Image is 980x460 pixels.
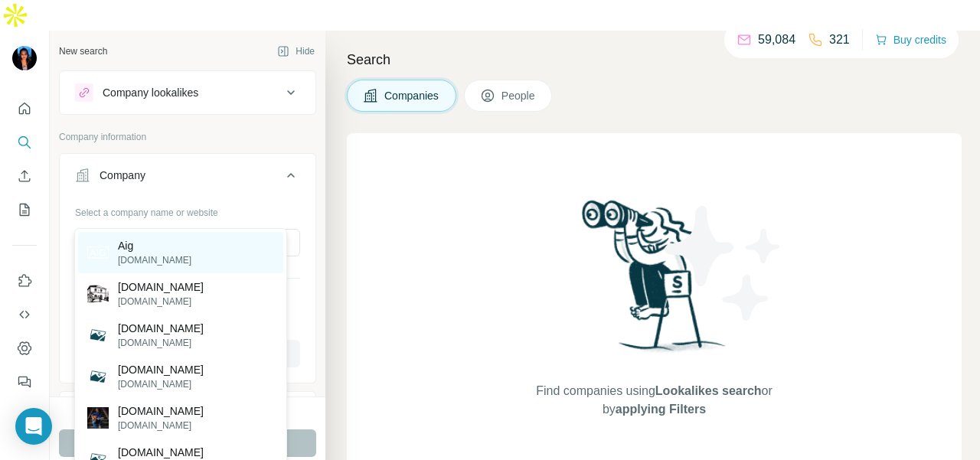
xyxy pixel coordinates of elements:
span: People [501,88,537,103]
p: 59,084 [758,31,795,49]
h4: Search [347,49,962,70]
button: Company [60,157,315,200]
div: Company lookalikes [103,85,198,100]
img: Aig [87,246,109,258]
span: Find companies using or by [531,382,776,419]
p: [DOMAIN_NAME] [118,419,204,432]
button: Hide [266,40,325,63]
img: chrisstaig.com [87,407,109,429]
img: magicalcraig.com [87,325,109,346]
button: Quick start [12,95,37,122]
div: Company [100,168,145,183]
p: [DOMAIN_NAME] [118,253,191,267]
p: Company information [59,130,316,144]
button: Company lookalikes [60,74,315,111]
span: applying Filters [616,403,706,416]
p: [DOMAIN_NAME] [118,295,204,308]
img: Avatar [12,46,37,70]
button: Search [12,129,37,156]
p: [DOMAIN_NAME] [118,321,204,336]
p: Aig [118,238,191,253]
button: Use Surfe on LinkedIn [12,267,37,295]
button: Enrich CSV [12,162,37,190]
p: 321 [829,31,850,49]
img: Surfe Illustration - Woman searching with binoculars [575,196,734,367]
p: [DOMAIN_NAME] [118,377,204,391]
p: [DOMAIN_NAME] [118,336,204,350]
p: [DOMAIN_NAME] [118,362,204,377]
button: Feedback [12,368,37,396]
img: eglwyspenygraig.com [87,283,109,305]
p: [DOMAIN_NAME] [118,445,204,460]
button: Buy credits [875,29,946,51]
img: yhaig.com [87,366,109,387]
button: Use Surfe API [12,301,37,328]
span: Companies [384,88,440,103]
img: Surfe Illustration - Stars [655,194,792,332]
button: Industry [60,395,315,432]
span: Lookalikes search [655,384,762,397]
div: Open Intercom Messenger [15,408,52,445]
div: New search [59,44,107,58]
p: [DOMAIN_NAME] [118,279,204,295]
p: [DOMAIN_NAME] [118,403,204,419]
button: Dashboard [12,334,37,362]
div: Select a company name or website [75,200,300,220]
button: My lists [12,196,37,223]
